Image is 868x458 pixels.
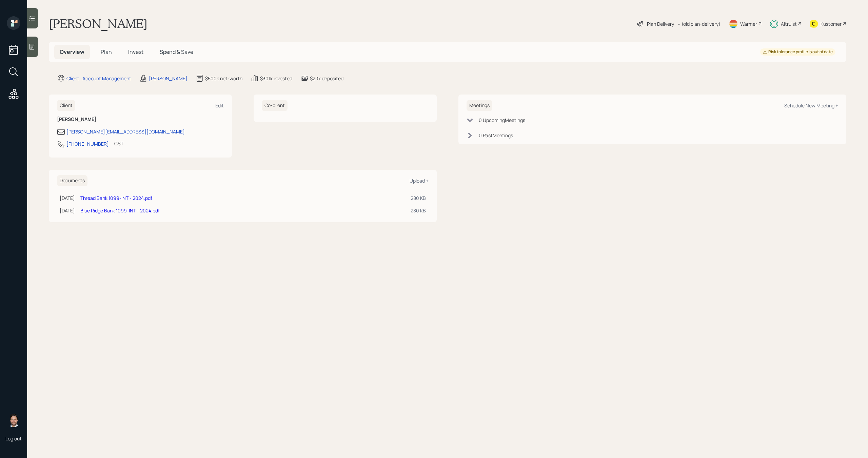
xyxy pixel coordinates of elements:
[128,48,143,56] span: Invest
[57,175,87,186] h6: Documents
[66,140,109,147] div: [PHONE_NUMBER]
[262,100,288,111] h6: Co-client
[49,16,147,31] h1: [PERSON_NAME]
[647,20,674,27] div: Plan Delivery
[411,194,426,202] div: 280 KB
[66,75,131,82] div: Client · Account Management
[114,140,123,147] div: CST
[677,20,721,27] div: • (old plan-delivery)
[149,75,188,82] div: [PERSON_NAME]
[205,75,242,82] div: $500k net-worth
[763,49,833,55] div: Risk tolerance profile is out of date
[740,20,757,27] div: Warmer
[215,102,224,109] div: Edit
[57,100,75,111] h6: Client
[60,194,75,202] div: [DATE]
[467,100,492,111] h6: Meetings
[160,48,193,56] span: Spend & Save
[781,20,797,27] div: Altruist
[260,75,292,82] div: $301k invested
[66,128,185,135] div: [PERSON_NAME][EMAIL_ADDRESS][DOMAIN_NAME]
[57,117,224,122] h6: [PERSON_NAME]
[411,207,426,214] div: 280 KB
[80,195,152,201] a: Thread Bank 1099-INT - 2024.pdf
[5,435,22,442] div: Log out
[101,48,112,56] span: Plan
[60,48,84,56] span: Overview
[60,207,75,214] div: [DATE]
[784,102,838,109] div: Schedule New Meeting +
[479,117,525,124] div: 0 Upcoming Meeting s
[80,207,160,214] a: Blue Ridge Bank 1099-INT - 2024.pdf
[410,178,429,184] div: Upload +
[479,132,513,139] div: 0 Past Meeting s
[310,75,343,82] div: $20k deposited
[821,20,842,27] div: Kustomer
[7,414,20,427] img: michael-russo-headshot.png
